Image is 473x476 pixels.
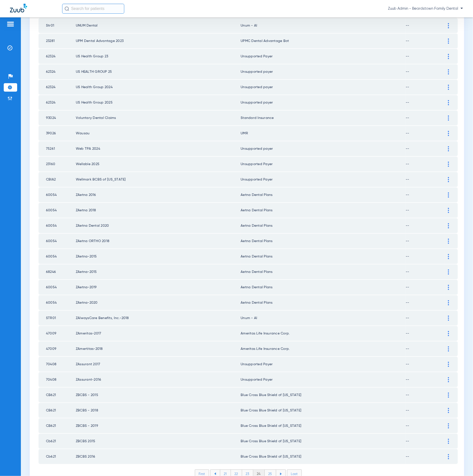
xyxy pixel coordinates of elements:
[406,280,444,295] td: --
[448,269,449,275] img: group-vertical.svg
[39,357,76,372] td: 70408
[39,80,76,95] td: 62324
[406,357,444,372] td: --
[406,203,444,218] td: --
[448,300,449,305] img: group-vertical.svg
[448,239,449,244] img: group-vertical.svg
[76,64,241,79] td: US HEALTH GROUP 25
[241,311,406,326] td: Unum - AI
[65,6,69,11] img: Search Icon
[448,38,449,44] img: group-vertical.svg
[76,357,241,372] td: ZAssurant 2017
[448,23,449,28] img: group-vertical.svg
[39,34,76,48] td: 23281
[241,95,406,110] td: Unsupported payer
[448,439,449,444] img: group-vertical.svg
[241,172,406,187] td: Unsupported Payer
[406,403,444,418] td: --
[406,34,444,48] td: --
[241,64,406,79] td: Unsupported payer
[241,218,406,233] td: Aetna Dental Plans
[406,49,444,64] td: --
[406,234,444,249] td: --
[39,372,76,387] td: 70408
[39,234,76,249] td: 60054
[76,110,241,125] td: Voluntary Dental Claims
[406,311,444,326] td: --
[39,126,76,141] td: 39026
[241,187,406,202] td: Aetna Dental Plans
[39,449,76,464] td: Cb621
[241,249,406,264] td: Aetna Dental Plans
[406,126,444,141] td: --
[76,249,241,264] td: ZAetna-2015
[448,377,449,382] img: group-vertical.svg
[62,4,124,14] input: Search for patients
[39,172,76,187] td: CBIA2
[406,157,444,172] td: --
[241,49,406,64] td: Unsupported Payer
[241,80,406,95] td: Unsupported payer
[241,295,406,310] td: Aetna Dental Plans
[76,157,241,172] td: Wellable 2025
[76,326,241,341] td: ZAmeritas-2017
[39,264,76,279] td: 68246
[241,326,406,341] td: Ameritas Life Insurance Corp.
[241,372,406,387] td: Unsupported Payer
[448,131,449,136] img: group-vertical.svg
[76,341,241,356] td: ZAmertitas-2018
[241,203,406,218] td: Aetna Dental Plans
[39,326,76,341] td: 47009
[76,49,241,64] td: US Health Group 23
[39,64,76,79] td: 62324
[241,141,406,156] td: Unsupported payer
[241,126,406,141] td: UMR
[448,115,449,121] img: group-vertical.svg
[214,473,216,475] img: arrow-left-blue.svg
[406,218,444,233] td: --
[241,449,406,464] td: Blue Cross Blue Shield of [US_STATE]
[39,418,76,433] td: CB621
[280,473,282,475] img: arrow-right-blue.svg
[39,280,76,295] td: 60054
[406,249,444,264] td: --
[241,18,406,33] td: Unum - AI
[406,295,444,310] td: --
[76,141,241,156] td: Web TPA 2024
[76,34,241,48] td: UPM Dental Advantage 2023
[406,141,444,156] td: --
[76,234,241,249] td: ZAetna ORTHO 2018
[76,218,241,233] td: ZAetna Dental 2020
[406,418,444,433] td: --
[39,341,76,356] td: 47009
[448,331,449,336] img: group-vertical.svg
[76,80,241,95] td: US Health Group 2024
[448,146,449,151] img: group-vertical.svg
[448,362,449,367] img: group-vertical.svg
[39,295,76,310] td: 60054
[76,434,241,449] td: ZBCBS 2015
[406,372,444,387] td: --
[406,95,444,110] td: --
[406,326,444,341] td: --
[39,249,76,264] td: 60054
[406,434,444,449] td: --
[406,64,444,79] td: --
[448,285,449,290] img: group-vertical.svg
[241,264,406,279] td: Aetna Dental Plans
[241,418,406,433] td: Blue Cross Blue Shield of [US_STATE]
[448,454,449,459] img: group-vertical.svg
[448,54,449,59] img: group-vertical.svg
[76,264,241,279] td: ZAetna-2015
[406,172,444,187] td: --
[406,341,444,356] td: --
[76,172,241,187] td: Wellmark BCBS of [US_STATE]
[76,203,241,218] td: ZAetna 2018
[448,208,449,213] img: group-vertical.svg
[448,408,449,413] img: group-vertical.svg
[39,110,76,125] td: 93024
[448,100,449,105] img: group-vertical.svg
[241,388,406,403] td: Blue Cross Blue Shield of [US_STATE]
[448,393,449,398] img: group-vertical.svg
[76,403,241,418] td: ZBCBS - 2018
